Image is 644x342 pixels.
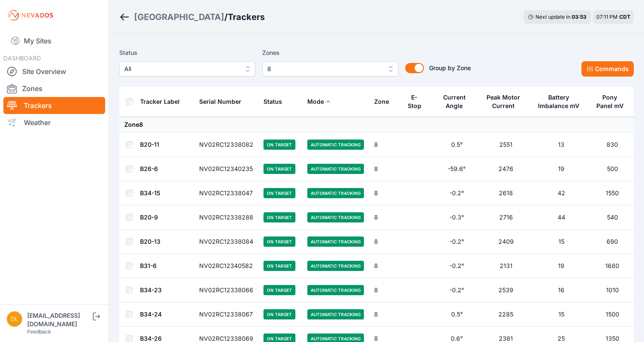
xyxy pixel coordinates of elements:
[369,181,401,205] td: 8
[140,311,162,318] a: B34-24
[369,157,401,181] td: 8
[199,97,241,106] div: Serial Number
[307,188,364,198] span: Automatic Tracking
[140,335,162,342] a: B34-26
[369,278,401,302] td: 8
[485,87,527,116] button: Peak Motor Current
[374,91,396,112] button: Zone
[194,302,258,327] td: NV02RC12338067
[263,91,289,112] button: Status
[374,97,389,106] div: Zone
[591,181,634,205] td: 1550
[27,328,51,335] a: Feedback
[263,188,295,198] span: On Target
[480,157,532,181] td: 2476
[591,230,634,254] td: 690
[591,254,634,278] td: 1680
[119,48,255,58] label: Status
[3,114,105,131] a: Weather
[307,309,364,319] span: Automatic Tracking
[3,63,105,80] a: Site Overview
[194,230,258,254] td: NV02RC12338084
[537,87,586,116] button: Battery Imbalance mV
[7,311,22,327] img: dlay@prim.com
[434,205,480,230] td: -0.3°
[119,6,265,28] nav: Breadcrumb
[263,97,282,106] div: Status
[591,278,634,302] td: 1010
[434,278,480,302] td: -0.2°
[406,87,429,116] button: E-Stop
[480,254,532,278] td: 2131
[434,181,480,205] td: -0.2°
[194,254,258,278] td: NV02RC12340582
[591,157,634,181] td: 500
[194,133,258,157] td: NV02RC12338082
[194,181,258,205] td: NV02RC12338047
[140,189,160,197] a: B34-15
[307,261,364,271] span: Automatic Tracking
[267,64,381,74] span: 8
[596,87,629,116] button: Pony Panel mV
[439,87,475,116] button: Current Angle
[140,238,160,245] a: B20-13
[140,214,158,221] a: B20-9
[263,261,295,271] span: On Target
[532,230,591,254] td: 15
[263,237,295,247] span: On Target
[263,212,295,222] span: On Target
[140,165,158,172] a: B26-6
[535,14,570,20] span: Next update in
[307,285,364,295] span: Automatic Tracking
[140,141,159,148] a: B20-11
[194,157,258,181] td: NV02RC12340235
[480,278,532,302] td: 2539
[307,91,331,112] button: Mode
[140,262,157,269] a: B31-6
[480,302,532,327] td: 2285
[7,9,54,22] img: Nevados
[369,230,401,254] td: 8
[532,181,591,205] td: 42
[591,302,634,327] td: 1500
[369,254,401,278] td: 8
[532,302,591,327] td: 15
[134,11,224,23] a: [GEOGRAPHIC_DATA]
[262,48,398,58] label: Zones
[307,164,364,174] span: Automatic Tracking
[532,133,591,157] td: 13
[439,93,469,110] div: Current Angle
[429,64,471,71] span: Group by Zone
[406,93,423,110] div: E-Stop
[480,133,532,157] td: 2551
[532,254,591,278] td: 19
[194,278,258,302] td: NV02RC12338066
[3,54,41,62] span: DASHBOARD
[262,61,398,77] button: 8
[596,93,624,110] div: Pony Panel mV
[532,278,591,302] td: 16
[228,11,265,23] h3: Trackers
[369,133,401,157] td: 8
[27,311,91,328] div: [EMAIL_ADDRESS][DOMAIN_NAME]
[532,205,591,230] td: 44
[307,97,324,106] div: Mode
[140,91,186,112] button: Tracker Label
[140,286,162,294] a: B34-23
[3,80,105,97] a: Zones
[307,237,364,247] span: Automatic Tracking
[537,93,581,110] div: Battery Imbalance mV
[434,254,480,278] td: -0.2°
[194,205,258,230] td: NV02RC12338288
[224,11,228,23] span: /
[3,31,105,51] a: My Sites
[119,61,255,77] button: All
[591,205,634,230] td: 540
[532,157,591,181] td: 19
[199,91,248,112] button: Serial Number
[119,117,634,133] td: Zone 8
[596,14,618,20] span: 07:11 PM
[591,133,634,157] td: 830
[369,205,401,230] td: 8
